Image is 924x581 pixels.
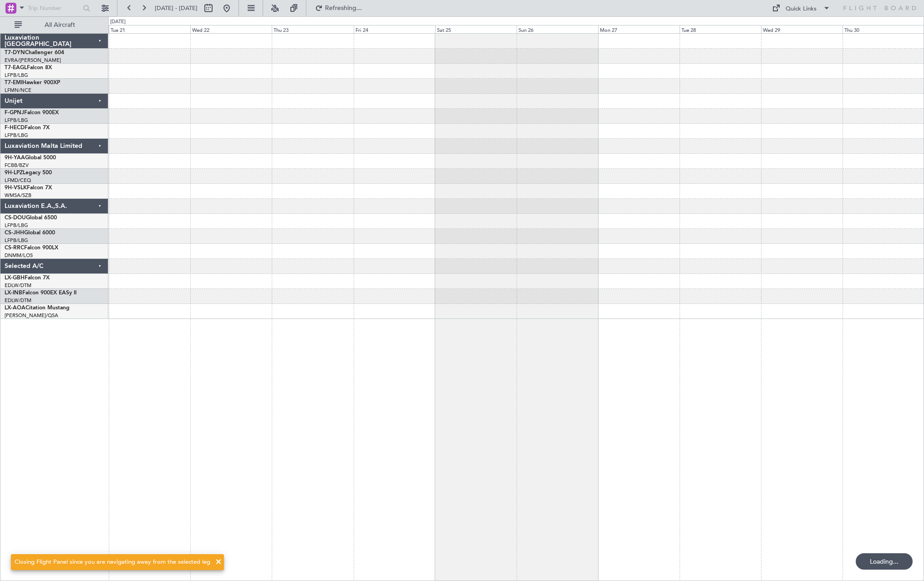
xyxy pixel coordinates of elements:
div: Sat 25 [435,25,517,33]
a: F-GPNJFalcon 900EX [5,110,59,116]
span: CS-JHH [5,230,24,236]
a: [PERSON_NAME]/QSA [5,312,58,319]
a: EVRA/[PERSON_NAME] [5,57,61,64]
a: EDLW/DTM [5,297,31,304]
a: T7-EMIHawker 900XP [5,80,60,86]
a: T7-DYNChallenger 604 [5,50,64,56]
a: LFMD/CEQ [5,177,31,184]
a: CS-JHHGlobal 6000 [5,230,55,236]
span: CS-RRC [5,245,24,251]
div: Wed 22 [190,25,272,33]
a: DNMM/LOS [5,252,33,259]
span: [DATE] - [DATE] [155,4,198,12]
span: 9H-VSLK [5,185,27,191]
span: F-GPNJ [5,110,24,116]
a: LFPB/LBG [5,222,28,229]
a: 9H-LPZLegacy 500 [5,170,52,176]
a: 9H-YAAGlobal 5000 [5,155,56,161]
span: LX-GBH [5,275,25,281]
span: F-HECD [5,125,25,131]
div: Loading... [856,553,913,570]
div: Tue 21 [109,25,190,33]
a: F-HECDFalcon 7X [5,125,50,131]
div: Closing Flight Panel since you are navigating away from the selected leg [15,558,210,567]
span: T7-EAGL [5,65,27,71]
span: T7-EMI [5,80,22,86]
span: CS-DOU [5,215,26,221]
div: Sun 26 [517,25,598,33]
span: 9H-LPZ [5,170,23,176]
a: T7-EAGLFalcon 8X [5,65,52,71]
a: LFPB/LBG [5,72,28,79]
div: Tue 28 [680,25,761,33]
span: 9H-YAA [5,155,25,161]
div: Thu 23 [272,25,353,33]
button: Quick Links [767,1,835,15]
span: LX-INB [5,290,22,296]
a: LX-GBHFalcon 7X [5,275,50,281]
a: LX-INBFalcon 900EX EASy II [5,290,76,296]
a: LFPB/LBG [5,132,28,139]
a: FCBB/BZV [5,162,29,169]
span: Refreshing... [325,5,363,11]
button: Refreshing... [311,1,366,15]
div: Wed 29 [761,25,843,33]
a: EDLW/DTM [5,282,31,289]
button: All Aircraft [10,18,99,32]
a: 9H-VSLKFalcon 7X [5,185,52,191]
div: Fri 24 [354,25,435,33]
a: CS-RRCFalcon 900LX [5,245,58,251]
a: LFMN/NCE [5,87,31,94]
input: Trip Number [28,1,80,15]
a: WMSA/SZB [5,192,31,199]
div: [DATE] [110,18,126,26]
div: Thu 30 [843,25,924,33]
span: LX-AOA [5,305,25,311]
span: T7-DYN [5,50,25,56]
div: Mon 27 [598,25,680,33]
div: Quick Links [786,5,817,14]
a: LX-AOACitation Mustang [5,305,70,311]
a: LFPB/LBG [5,117,28,124]
span: All Aircraft [24,22,96,28]
a: LFPB/LBG [5,237,28,244]
a: CS-DOUGlobal 6500 [5,215,57,221]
